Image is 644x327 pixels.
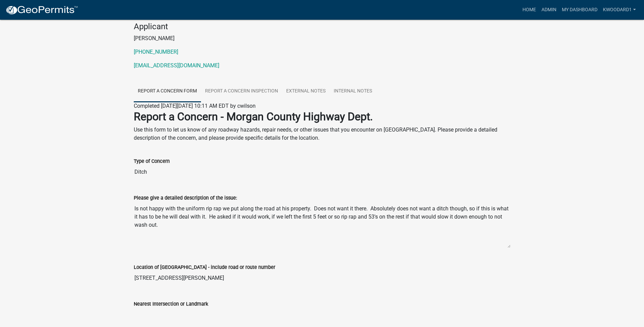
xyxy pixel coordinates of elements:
a: Internal Notes [330,81,376,102]
a: Report A Concern Inspection [201,81,282,102]
label: Nearest Intersection or Landmark [134,302,208,307]
textarea: Is not happy with the uniform rip rap we put along the road at his property. Does not want it the... [134,202,511,248]
a: Report A Concern Form [134,81,201,102]
a: External Notes [282,81,330,102]
label: Type of Concern [134,159,170,164]
a: [PHONE_NUMBER] [134,49,178,55]
label: Location of [GEOGRAPHIC_DATA] - include road or route number [134,265,275,270]
p: [PERSON_NAME] [134,34,511,42]
a: [EMAIL_ADDRESS][DOMAIN_NAME] [134,62,219,69]
h4: Applicant [134,22,511,32]
a: Admin [539,3,559,16]
a: My Dashboard [559,3,600,16]
p: Use this form to let us know of any roadway hazards, repair needs, or other issues that you encou... [134,126,511,142]
strong: Report a Concern - Morgan County Highway Dept. [134,110,373,123]
a: kwoodard1 [600,3,639,16]
label: Please give a detailed description of the issue: [134,196,237,201]
span: Completed [DATE][DATE] 10:11 AM EDT by cwilson [134,103,256,109]
a: Home [520,3,539,16]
